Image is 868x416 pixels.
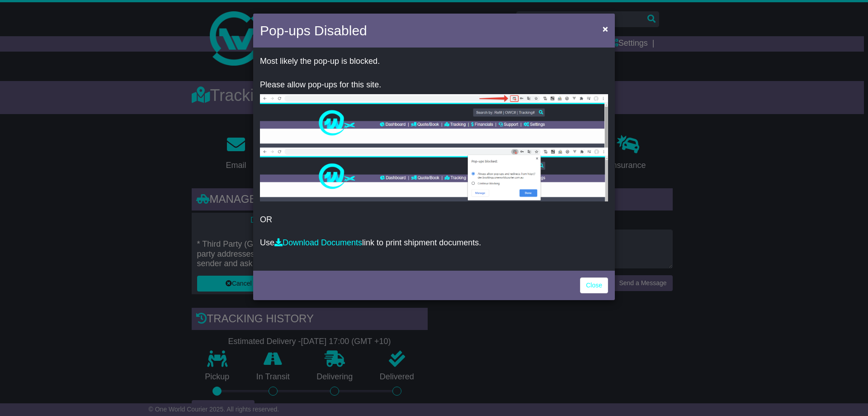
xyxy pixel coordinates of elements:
a: Download Documents [274,238,362,247]
button: Close [598,19,613,38]
h4: Pop-ups Disabled [260,20,367,41]
span: × [603,24,608,34]
p: Please allow pop-ups for this site. [260,80,608,90]
img: allow-popup-2.png [260,148,608,201]
p: Use link to print shipment documents. [260,238,608,248]
div: OR [253,50,615,268]
a: Close [580,277,608,293]
p: Most likely the pop-up is blocked. [260,57,608,67]
img: allow-popup-1.png [260,94,608,148]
